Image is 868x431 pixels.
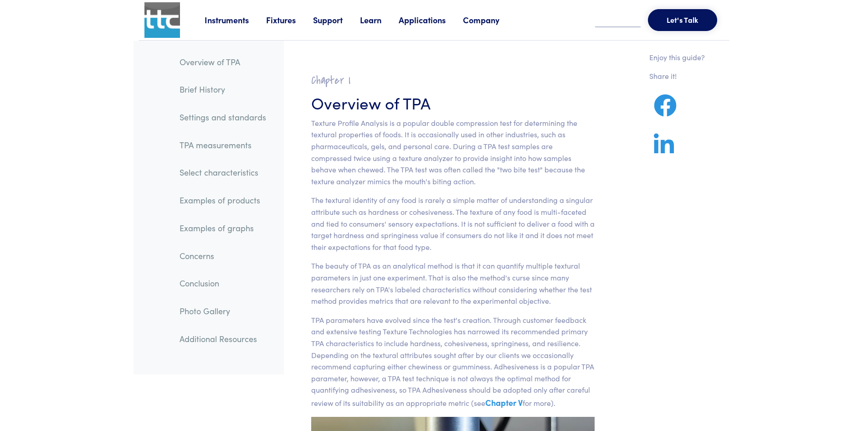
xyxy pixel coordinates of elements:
[311,91,595,114] h3: Overview of TPA
[311,73,595,88] h2: Chapter I
[266,14,313,26] a: Fixtures
[172,301,273,322] a: Photo Gallery
[172,79,273,100] a: Brief History
[649,70,705,82] p: Share it!
[649,144,678,156] a: Share on LinkedIn
[172,328,273,349] a: Additional Resources
[172,135,273,156] a: TPA measurements
[463,14,517,26] a: Company
[172,218,273,239] a: Examples of graphs
[172,245,273,266] a: Concerns
[172,162,273,183] a: Select characteristics
[313,14,360,26] a: Support
[311,194,595,253] p: The textural identity of any food is rarely a simple matter of understanding a singular attribute...
[172,190,273,211] a: Examples of products
[648,9,717,31] button: Let's Talk
[311,117,595,187] p: Texture Profile Analysis is a popular double compression test for determining the textural proper...
[311,260,595,306] p: The beauty of TPA as an analytical method is that it can quantify multiple textural parameters in...
[205,14,266,26] a: Instruments
[485,397,523,408] a: Chapter V
[172,52,273,73] a: Overview of TPA
[649,52,705,63] p: Enjoy this guide?
[172,107,273,128] a: Settings and standards
[144,2,180,38] img: ttc_logo_1x1_v1.0.png
[399,14,463,26] a: Applications
[360,14,399,26] a: Learn
[311,314,595,410] p: TPA parameters have evolved since the test's creation. Through customer feedback and extensive te...
[172,273,273,294] a: Conclusion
